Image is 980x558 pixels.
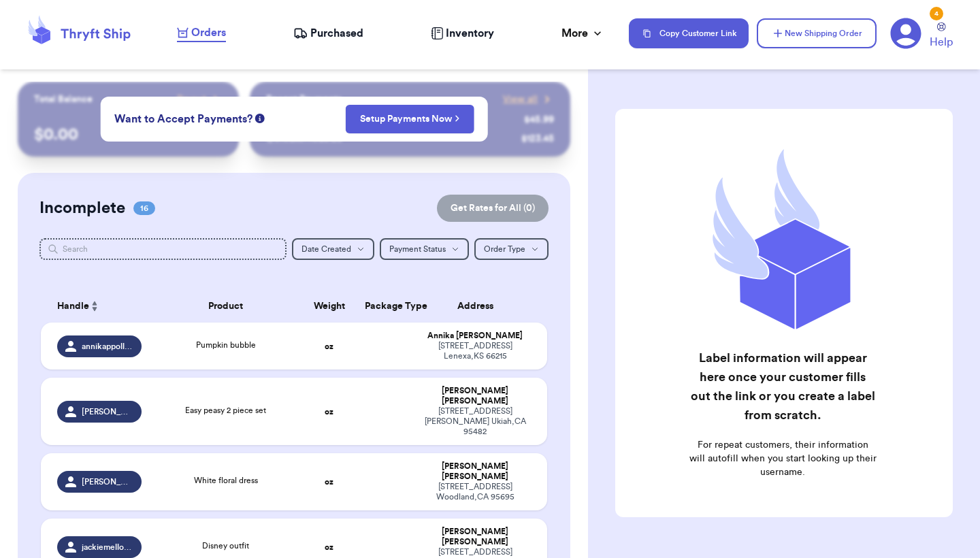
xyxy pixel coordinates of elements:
button: Copy Customer Link [629,18,749,48]
span: Inventory [446,25,494,42]
p: $ 0.00 [34,124,223,146]
a: Purchased [293,25,363,42]
div: 4 [930,7,943,20]
span: Help [930,34,953,50]
p: For repeat customers, their information will autofill when you start looking up their username. [689,438,877,479]
p: Total Balance [34,93,93,106]
a: View all [503,93,554,106]
a: Payout [177,93,223,106]
span: Payout [177,93,206,106]
th: Weight [302,290,357,323]
span: 16 [133,201,155,215]
span: Orders [191,24,226,41]
strong: oz [325,543,333,551]
a: Orders [177,24,226,42]
span: Pumpkin bubble [196,341,256,349]
div: [STREET_ADDRESS] Woodland , CA 95695 [419,482,531,502]
th: Product [150,290,302,323]
span: Purchased [310,25,363,42]
span: [PERSON_NAME].m.z [82,476,133,487]
button: New Shipping Order [757,18,877,48]
a: Inventory [431,25,494,42]
span: Disney outfit [202,542,249,550]
button: Order Type [474,238,549,260]
a: Help [930,22,953,50]
input: Search [39,238,287,260]
a: 4 [890,18,921,49]
button: Get Rates for All (0) [437,195,549,222]
a: Setup Payments Now [360,112,460,126]
span: View all [503,93,538,106]
span: Payment Status [389,245,446,253]
span: Handle [57,299,89,314]
button: Date Created [292,238,374,260]
span: Easy peasy 2 piece set [185,406,266,414]
span: White floral dress [194,476,258,485]
div: Annika [PERSON_NAME] [419,331,531,341]
div: [STREET_ADDRESS][PERSON_NAME] Ukiah , CA 95482 [419,406,531,437]
div: $ 123.45 [521,132,554,146]
div: [PERSON_NAME] [PERSON_NAME] [419,461,531,482]
span: Order Type [484,245,525,253]
h2: Incomplete [39,197,125,219]
strong: oz [325,342,333,350]
p: Recent Payments [266,93,342,106]
button: Sort ascending [89,298,100,314]
span: [PERSON_NAME].albritton_ [82,406,133,417]
div: [STREET_ADDRESS] Lenexa , KS 66215 [419,341,531,361]
button: Payment Status [380,238,469,260]
div: More [561,25,604,42]
span: jackiemellott-[PERSON_NAME] [82,542,133,553]
th: Address [411,290,547,323]
strong: oz [325,478,333,486]
div: [PERSON_NAME] [PERSON_NAME] [419,527,531,547]
span: annikappollard [82,341,133,352]
div: $ 45.99 [524,113,554,127]
button: Setup Payments Now [346,105,474,133]
th: Package Type [357,290,411,323]
div: [PERSON_NAME] [PERSON_NAME] [419,386,531,406]
strong: oz [325,408,333,416]
h2: Label information will appear here once your customer fills out the link or you create a label fr... [689,348,877,425]
span: Want to Accept Payments? [114,111,252,127]
span: Date Created [301,245,351,253]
